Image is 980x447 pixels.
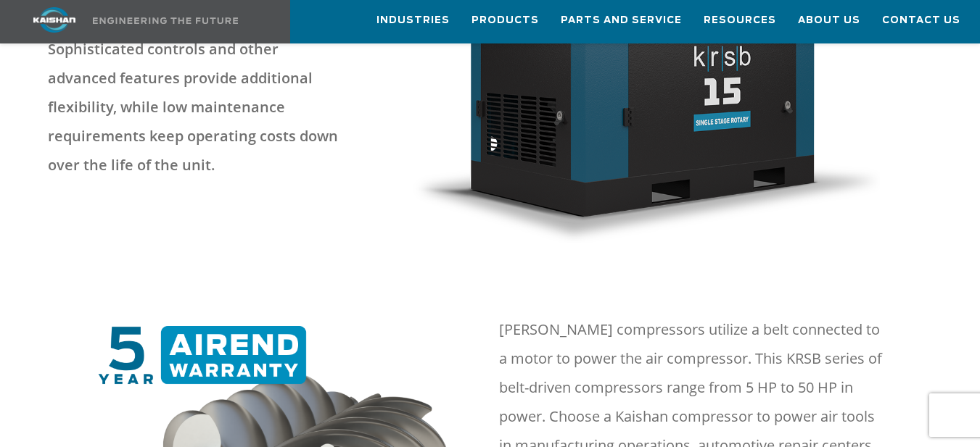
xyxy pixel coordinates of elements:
span: Parts and Service [561,12,682,29]
a: About Us [798,1,860,40]
span: Resources [704,12,776,29]
span: Products [472,12,539,29]
span: Industries [376,12,450,29]
a: Products [472,1,539,40]
a: Parts and Service [561,1,682,40]
span: Contact Us [882,12,960,29]
img: Engineering the future [93,17,238,24]
a: Industries [376,1,450,40]
a: Contact Us [882,1,960,40]
span: About Us [798,12,860,29]
a: Resources [704,1,776,40]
